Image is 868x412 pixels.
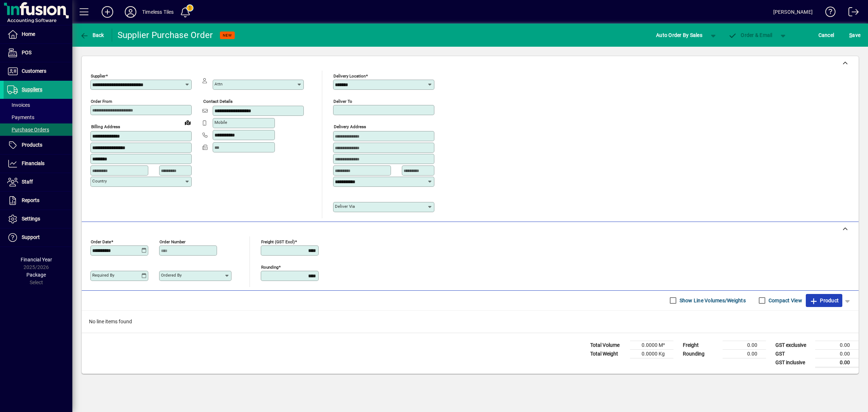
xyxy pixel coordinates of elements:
span: Package [26,272,46,278]
app-page-header-button: Back [72,29,112,42]
td: 0.00 [723,341,766,349]
mat-label: Delivery Location [333,73,366,79]
a: View on map [182,117,193,128]
span: Financials [22,160,44,166]
span: Products [22,142,42,148]
span: Payments [7,114,34,120]
span: Support [22,234,40,240]
span: Reports [22,197,39,203]
button: Order & Email [725,29,776,42]
span: Cancel [818,29,834,41]
span: Settings [22,216,40,222]
span: Invoices [7,102,30,108]
td: GST inclusive [772,358,815,367]
label: Show Line Volumes/Weights [678,297,746,304]
button: Back [78,29,106,42]
mat-label: Rounding [261,264,278,269]
span: POS [22,50,31,55]
button: Profile [119,5,142,18]
td: 0.00 [815,358,859,367]
a: Purchase Orders [4,123,72,136]
span: S [849,32,852,38]
mat-label: Supplier [91,73,106,79]
button: Auto Order By Sales [652,29,706,42]
span: Customers [22,68,46,74]
td: Total Weight [587,349,630,358]
div: Timeless Tiles [142,6,174,18]
a: Payments [4,111,72,123]
div: Supplier Purchase Order [118,29,213,41]
td: Total Volume [587,341,630,349]
td: 0.0000 Kg [630,349,673,358]
a: Settings [4,210,72,228]
label: Compact View [767,297,802,304]
span: Financial Year [21,257,52,262]
button: Product [806,294,842,307]
span: Staff [22,179,33,185]
div: [PERSON_NAME] [773,6,813,18]
span: Order & Email [728,32,773,38]
span: Product [809,295,839,306]
td: 0.00 [815,349,859,358]
a: Knowledge Base [820,1,836,25]
td: GST [772,349,815,358]
td: 0.00 [723,349,766,358]
mat-label: Required by [92,273,114,278]
mat-label: Order number [159,239,186,244]
a: Logout [843,1,859,25]
a: Financials [4,155,72,173]
button: Save [847,29,862,42]
span: Auto Order By Sales [656,29,702,41]
span: Purchase Orders [7,127,49,133]
button: Add [96,5,119,18]
a: Customers [4,62,72,80]
a: Staff [4,173,72,191]
mat-label: Deliver To [333,99,352,104]
td: Freight [679,341,723,349]
span: Home [22,31,35,37]
a: Support [4,228,72,247]
mat-label: Attn [214,81,222,87]
a: Home [4,25,72,43]
a: Reports [4,192,72,210]
mat-label: Mobile [214,120,227,125]
td: 0.0000 M³ [630,341,673,349]
mat-label: Country [92,178,107,184]
span: ave [849,29,860,41]
mat-label: Deliver via [335,204,355,209]
span: NEW [223,33,232,38]
mat-label: Order date [91,239,111,244]
div: No line items found [82,311,859,333]
td: GST exclusive [772,341,815,349]
mat-label: Freight (GST excl) [261,239,295,244]
button: Cancel [817,29,836,42]
td: Rounding [679,349,723,358]
a: Invoices [4,99,72,111]
span: Back [80,32,104,38]
td: 0.00 [815,341,859,349]
mat-label: Ordered by [161,273,182,278]
a: POS [4,44,72,62]
mat-label: Order from [91,99,112,104]
span: Suppliers [22,87,42,92]
a: Products [4,136,72,154]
